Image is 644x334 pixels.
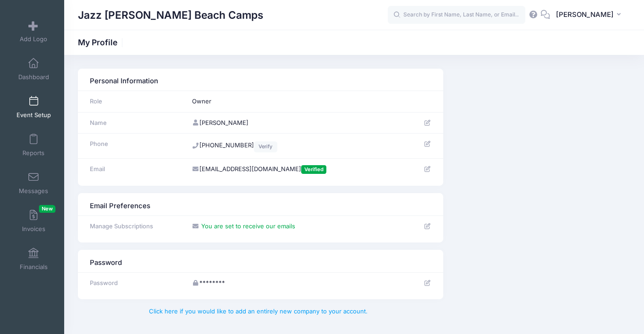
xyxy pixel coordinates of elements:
div: Email [85,165,183,174]
a: InvoicesNew [12,205,55,237]
a: Reports [12,129,55,161]
span: Dashboard [18,73,49,81]
a: Verify [254,141,277,152]
div: Name [85,119,183,128]
a: Add Logo [12,15,55,47]
span: Verified [301,165,326,174]
div: Password [85,254,435,268]
span: Financials [20,263,48,271]
span: Invoices [22,225,45,233]
div: Role [85,97,183,106]
span: Add Logo [20,35,47,43]
div: Email Preferences [85,198,435,211]
td: [PERSON_NAME] [187,112,407,134]
a: Dashboard [12,53,55,85]
a: Messages [12,167,55,199]
button: [PERSON_NAME] [550,5,630,26]
a: Financials [12,243,55,275]
td: [EMAIL_ADDRESS][DOMAIN_NAME] [187,158,407,180]
a: Click here if you would like to add an entirely new company to your account. [149,307,368,315]
span: You are set to receive our emails [201,222,295,230]
span: Event Setup [17,111,51,119]
h1: Jazz [PERSON_NAME] Beach Camps [78,5,264,26]
span: Reports [22,149,44,157]
td: [PHONE_NUMBER] [187,134,407,158]
input: Search by First Name, Last Name, or Email... [388,6,525,24]
span: [PERSON_NAME] [556,10,614,20]
div: Manage Subscriptions [85,222,183,231]
a: Event Setup [12,91,55,123]
div: Password [85,279,183,288]
td: Owner [187,91,407,113]
span: Messages [19,187,48,195]
div: Personal Information [85,73,435,86]
h1: My Profile [78,38,125,47]
span: New [39,205,55,213]
div: Phone [85,140,183,149]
